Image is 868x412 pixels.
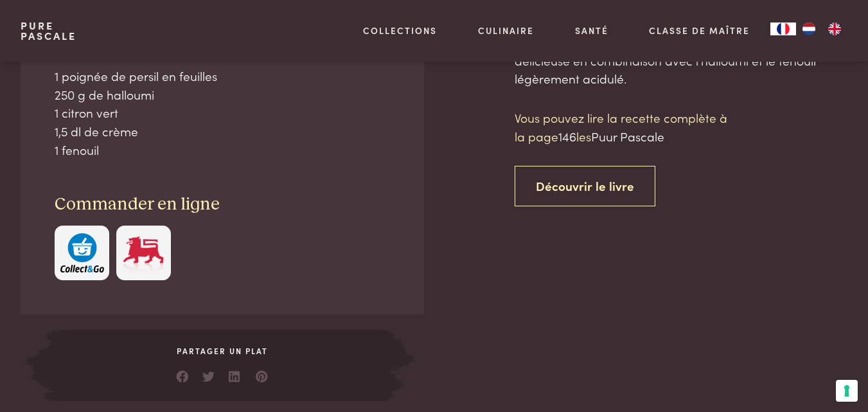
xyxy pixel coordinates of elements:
div: 1,5 dl de crème [55,122,389,141]
img: Delhaize [121,233,165,273]
div: 1 citron vert [55,103,389,122]
a: NL [796,22,822,35]
aside: Language selected: Français [770,22,847,35]
a: Culinaire [478,24,534,37]
a: Collections [363,24,437,37]
div: 1 fenouil [55,141,389,159]
a: Classe de maître [649,24,750,37]
span: Partager un plat [60,345,384,357]
button: Vos préférences en matière de consentement pour les technologies de suivi [836,380,858,402]
a: Découvrir le livre [515,166,655,206]
a: PurePascale [21,21,76,41]
ul: Language list [796,22,847,35]
h3: Commander en ligne [55,193,389,216]
p: Vous pouvez lire la recette complète à la page les [515,109,733,145]
span: Puur Pascale [591,127,664,145]
img: c308188babc36a3a401bcb5cb7e020f4d5ab42f7cacd8327e500463a43eeb86c.svg [60,233,104,273]
div: 250 g de halloumi [55,85,389,104]
a: Santé [575,24,608,37]
a: FR [770,22,796,35]
div: 1 poignée de persil en feuilles [55,67,389,85]
span: 146 [558,127,576,145]
div: Language [770,22,796,35]
a: EN [822,22,847,35]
